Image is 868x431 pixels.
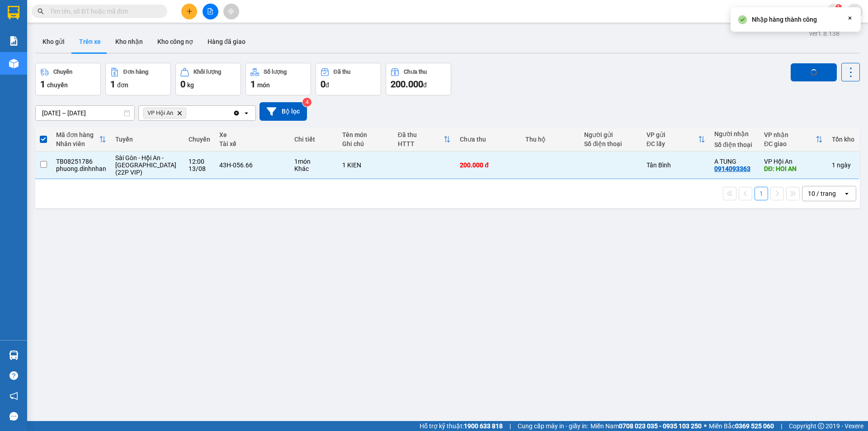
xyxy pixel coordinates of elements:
div: Khác [294,165,333,172]
input: Selected VP Hội An. [188,109,189,118]
span: file-add [207,8,213,14]
div: 43H-056.66 [219,161,285,169]
button: plus [181,4,197,19]
div: Nhân viên [56,140,99,147]
img: warehouse-icon [9,350,19,360]
div: Người gửi [584,131,637,138]
div: ĐC lấy [646,140,698,147]
button: file-add [203,4,218,19]
div: VP Hội An [764,158,823,165]
span: | [781,421,782,431]
div: Đã thu [398,131,444,138]
button: Hàng đã giao [200,31,253,52]
svg: Close [846,14,854,22]
div: 1 [832,161,854,169]
div: Chưa thu [404,69,427,75]
div: Xe [219,131,285,138]
button: 1 [755,187,768,200]
button: Bộ lọc [259,102,307,121]
sup: 4 [302,98,311,107]
div: Tồn kho [832,136,854,143]
th: Toggle SortBy [642,128,710,152]
div: Mã đơn hàng [56,131,99,138]
span: 1 [837,4,840,10]
span: search [38,8,44,14]
div: Chưa thu [460,136,516,143]
div: Ghi chú [342,140,389,147]
div: Nhập hàng thành công [752,14,817,24]
th: Toggle SortBy [393,128,456,152]
svg: Delete [177,110,182,116]
span: 1 [110,79,115,90]
div: 0914093363 [714,165,750,172]
input: Select a date range. [36,106,134,120]
span: question-circle [9,371,18,380]
button: Đã thu0đ [316,63,381,95]
span: đ [325,81,329,89]
button: Kho gửi [35,31,72,52]
button: aim [223,4,239,19]
div: Đã thu [334,69,350,75]
button: Số lượng1món [245,63,311,95]
div: Số lượng [264,69,287,75]
div: A TUNG [714,158,755,165]
div: Tuyến [115,136,179,143]
input: Tìm tên, số ĐT hoặc mã đơn [50,6,156,16]
div: Tên món [342,131,389,138]
span: VP Hội An [147,109,173,117]
div: Khối lượng [193,69,221,75]
span: thanh.dinhnhan [761,5,826,17]
div: Người nhận [714,130,755,137]
img: logo-vxr [8,6,19,19]
button: Kho nhận [108,31,150,52]
div: Chi tiết [294,136,333,143]
strong: 1900 633 818 [464,422,503,430]
div: Tân Bình [646,161,705,169]
div: DĐ: HOI AN [764,165,823,172]
div: Tài xế [219,140,285,147]
div: TB08251786 [56,158,106,165]
span: | [509,421,511,431]
img: warehouse-icon [9,59,19,68]
div: Chuyến [53,69,72,75]
strong: 0708 023 035 - 0935 103 250 [619,422,702,430]
span: kg [187,81,194,89]
span: Miền Bắc [709,421,774,431]
div: 12:00 [189,158,210,165]
div: 200.000 đ [460,161,516,169]
span: VP Hội An, close by backspace [143,108,186,118]
div: VP gửi [646,131,698,138]
div: 1 món [294,158,333,165]
span: món [257,81,270,89]
div: ĐC giao [764,140,816,147]
img: solution-icon [9,36,19,46]
sup: 1 [835,4,842,10]
button: Đơn hàng1đơn [105,63,171,95]
span: đ [423,81,427,89]
div: VP nhận [764,131,816,138]
svg: open [843,190,850,197]
div: Đơn hàng [123,69,148,75]
span: Cung cấp máy in - giấy in: [518,421,588,431]
button: Khối lượng0kg [175,63,241,95]
span: notification [9,392,18,400]
span: plus [186,8,193,14]
div: 13/08 [189,165,210,172]
div: 1 KIEN [342,161,389,169]
span: Hỗ trợ kỹ thuật: [420,421,503,431]
span: copyright [818,423,824,429]
span: 0 [180,79,185,90]
span: 1 [250,79,255,90]
div: Chuyến [189,136,210,143]
span: aim [228,8,234,14]
button: Chưa thu200.000đ [386,63,451,95]
button: loading Nhập hàng [791,63,837,81]
span: Miền Nam [590,421,702,431]
span: 0 [321,79,325,90]
span: message [9,412,18,421]
svg: Clear all [233,109,240,117]
th: Toggle SortBy [759,128,827,152]
span: 1 [40,79,45,90]
th: Toggle SortBy [52,128,111,152]
span: ngày [837,161,851,169]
